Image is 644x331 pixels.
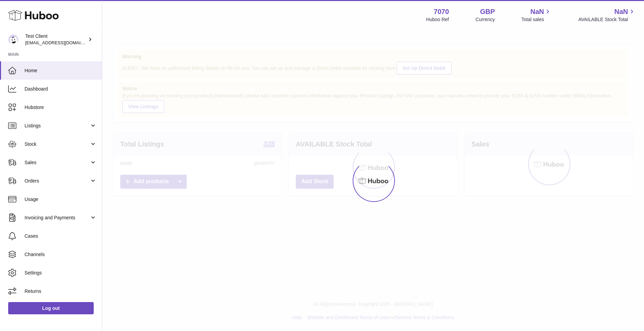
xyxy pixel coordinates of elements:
[25,33,87,46] div: Test Client
[480,7,495,16] strong: GBP
[8,302,94,314] a: Log out
[25,123,90,129] span: Listings
[578,16,636,23] span: AVAILABLE Stock Total
[476,16,495,23] div: Currency
[434,7,449,16] strong: 7070
[25,40,100,45] span: [EMAIL_ADDRESS][DOMAIN_NAME]
[25,104,97,111] span: Hubstore
[25,67,97,74] span: Home
[25,233,97,239] span: Cases
[521,16,552,23] span: Total sales
[25,86,97,92] span: Dashboard
[25,288,97,295] span: Returns
[8,34,18,45] img: internalAdmin-7070@internal.huboo.com
[25,141,90,147] span: Stock
[25,196,97,203] span: Usage
[578,7,636,23] a: NaN AVAILABLE Stock Total
[25,178,90,184] span: Orders
[530,7,544,16] span: NaN
[25,251,97,258] span: Channels
[25,159,90,166] span: Sales
[521,7,552,23] a: NaN Total sales
[25,215,90,221] span: Invoicing and Payments
[614,7,628,16] span: NaN
[426,16,449,23] div: Huboo Ref
[25,270,97,276] span: Settings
